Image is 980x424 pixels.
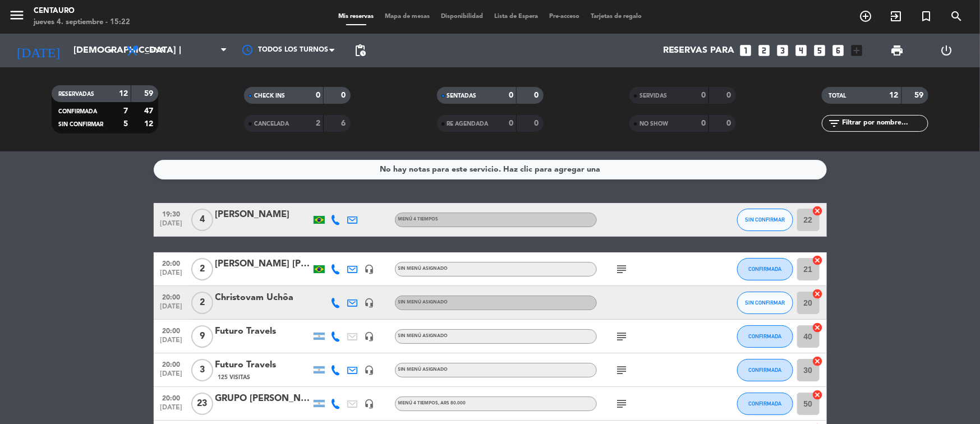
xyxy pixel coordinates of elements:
span: Cena [145,47,164,54]
span: Sin menú asignado [398,367,448,372]
span: 20:00 [158,290,186,303]
i: cancel [812,255,823,266]
i: add_circle_outline [859,10,872,23]
span: TOTAL [829,93,846,99]
span: Pre-acceso [544,13,585,20]
strong: 7 [123,107,128,115]
i: headset_mic [365,399,375,409]
span: Tarjetas de regalo [585,13,647,20]
span: Disponibilidad [435,13,489,20]
i: headset_mic [365,298,375,308]
span: pending_actions [353,44,367,57]
span: CONFIRMADA [748,367,781,373]
strong: 0 [726,91,733,99]
i: turned_in_not [919,10,933,23]
strong: 12 [144,120,155,128]
i: subject [615,363,629,377]
span: [DATE] [158,220,186,233]
span: , ARS 80.000 [439,401,466,405]
span: Sin menú asignado [398,266,448,271]
span: [DATE] [158,370,186,383]
span: 23 [191,393,213,415]
span: 3 [191,359,213,381]
span: 9 [191,325,213,348]
i: headset_mic [365,264,375,274]
div: jueves 4. septiembre - 15:22 [34,17,130,28]
i: looks_6 [831,43,846,58]
span: SENTADAS [447,93,477,99]
span: NO SHOW [639,121,668,127]
i: looks_3 [776,43,790,58]
strong: 12 [119,90,128,98]
i: cancel [812,322,823,333]
button: CONFIRMADA [737,325,793,348]
span: [DATE] [158,269,186,282]
span: Mapa de mesas [379,13,435,20]
i: exit_to_app [889,10,903,23]
i: looks_4 [794,43,809,58]
strong: 59 [144,90,155,98]
span: 2 [191,292,213,314]
i: subject [615,397,629,411]
i: menu [8,7,25,24]
span: 20:00 [158,391,186,404]
span: 20:00 [158,357,186,370]
div: Futuro Travels [215,358,311,372]
i: [DATE] [8,38,68,63]
span: Sin menú asignado [398,334,448,338]
i: arrow_drop_down [104,44,118,57]
strong: 0 [342,91,348,99]
span: [DATE] [158,337,186,349]
i: power_settings_new [940,44,954,57]
i: subject [615,330,629,343]
span: RE AGENDADA [447,121,489,127]
span: CONFIRMADA [748,333,781,339]
span: print [890,44,904,57]
span: Mis reservas [333,13,379,20]
strong: 0 [701,119,706,127]
i: search [950,10,963,23]
strong: 2 [316,119,320,127]
span: MENÚ 4 TIEMPOS [398,401,466,405]
div: No hay notas para este servicio. Haz clic para agregar una [380,163,600,176]
i: cancel [812,356,823,367]
strong: 0 [509,91,513,99]
span: MENÚ 4 TIEMPOS [398,217,439,222]
span: SIN CONFIRMAR [58,122,103,127]
span: CHECK INS [254,93,285,99]
i: headset_mic [365,365,375,375]
strong: 0 [316,91,320,99]
strong: 0 [509,119,513,127]
i: looks_one [739,43,753,58]
button: menu [8,7,25,27]
span: SIN CONFIRMAR [745,216,785,223]
span: 20:00 [158,324,186,337]
span: 4 [191,209,213,231]
i: add_box [850,43,864,58]
span: SIN CONFIRMAR [745,299,785,306]
button: CONFIRMADA [737,359,793,381]
span: Sin menú asignado [398,300,448,305]
button: CONFIRMADA [737,393,793,415]
span: Reservas para [663,45,735,56]
i: looks_two [757,43,772,58]
strong: 6 [342,119,348,127]
div: Centauro [34,6,130,17]
i: subject [615,262,629,276]
i: cancel [812,205,823,216]
span: [DATE] [158,303,186,316]
div: GRUPO [PERSON_NAME] NITES [215,391,311,406]
span: Lista de Espera [489,13,544,20]
strong: 5 [123,120,128,128]
i: looks_5 [813,43,827,58]
strong: 12 [890,91,899,99]
span: [DATE] [158,404,186,417]
span: 125 Visitas [218,373,251,382]
span: 2 [191,258,213,280]
span: 20:00 [158,256,186,269]
span: 19:30 [158,207,186,220]
strong: 0 [701,91,706,99]
strong: 47 [144,107,155,115]
i: filter_list [827,117,841,130]
i: headset_mic [365,331,375,342]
